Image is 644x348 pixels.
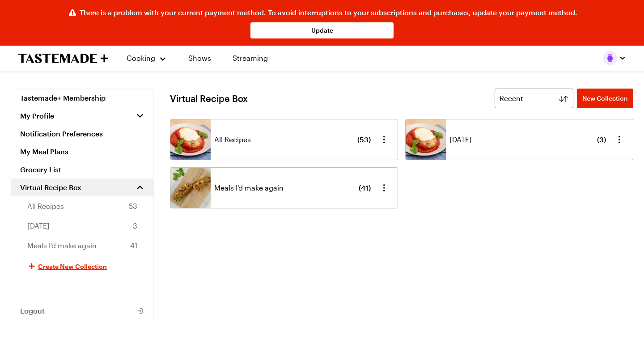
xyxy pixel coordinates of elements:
span: ( 41 ) [359,182,371,193]
span: [DATE] [449,134,472,145]
span: Meals I'd make again [27,240,97,251]
span: Logout [20,306,45,315]
a: Tastemade+ Membership [11,89,153,107]
a: Virtual Recipe Box [11,178,153,196]
span: Meals I'd make again [214,182,284,193]
span: 3 [133,221,137,231]
a: All Recipes(53) [170,119,371,160]
button: New Collection [577,89,633,108]
a: All Recipes53 [11,196,153,216]
span: There is a problem with your current payment method. To avoid interruptions to your subscriptions... [80,7,577,18]
a: [DATE](3) [406,119,606,160]
img: Profile picture [603,51,617,65]
span: All Recipes [214,134,251,145]
a: Notification Preferences [11,125,153,143]
span: All Recipes [27,201,64,212]
span: New Collection [582,94,628,103]
a: Streaming [224,46,277,71]
span: ( 53 ) [357,134,371,145]
a: [DATE]3 [11,216,153,236]
span: ( 3 ) [597,134,606,145]
button: Logout [11,302,153,320]
a: Meals I'd make again(41) [170,168,371,208]
button: Recent [495,89,573,108]
button: Cooking [126,47,167,69]
button: Profile picture [603,51,626,65]
h1: Virtual Recipe Box [170,93,248,104]
span: Virtual Recipe Box [20,183,81,192]
a: Meals I'd make again41 [11,236,153,255]
button: Create New Collection [11,255,153,277]
span: 53 [129,201,137,212]
span: Create New Collection [38,262,107,271]
a: Grocery List [11,161,153,178]
a: To Tastemade Home Page [18,53,108,64]
span: My Profile [20,111,54,120]
a: Update [250,22,394,38]
button: My Profile [11,107,153,125]
span: [DATE] [27,221,50,231]
span: Cooking [127,54,155,62]
a: Shows [179,46,220,71]
span: 41 [130,240,137,251]
span: Recent [500,93,523,104]
a: My Meal Plans [11,143,153,161]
